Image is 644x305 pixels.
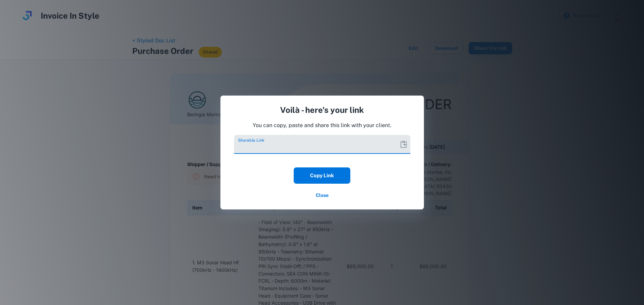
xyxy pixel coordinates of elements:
[280,104,364,116] h4: Voilà - here's your link
[397,138,410,151] button: toggle password visibility
[294,167,350,184] button: Copy Link
[253,121,391,129] span: You can copy, paste and share this link with your client.
[311,189,333,201] button: Close
[238,137,264,143] label: Sharable Link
